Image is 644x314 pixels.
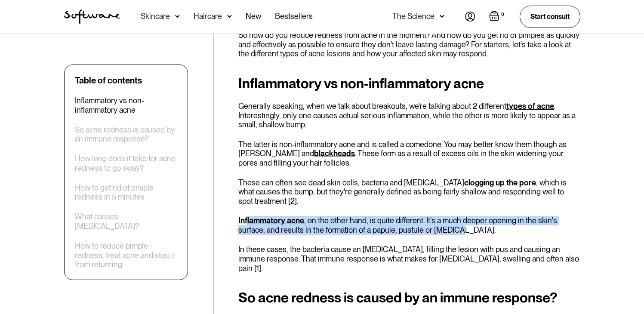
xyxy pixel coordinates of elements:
div: Table of contents [75,75,142,86]
img: arrow down [227,12,232,21]
p: So how do you reduce redness from acne in the moment? And how do you get rid of pimples as quickl... [238,31,580,58]
a: blackheads [314,149,355,158]
img: Software Logo [64,9,120,24]
div: Haircare [194,12,222,21]
img: arrow down [175,12,180,21]
a: Start consult [520,6,580,28]
a: Inflammatory vs non-inflammatory acne [75,96,177,114]
img: arrow down [440,12,444,21]
h2: So acne redness is caused by an immune response? [238,290,580,305]
a: types of acne [506,102,554,111]
p: The latter is non-inflammatory acne and is called a comedone. You may better know them though as ... [238,140,580,168]
a: Open empty cart [489,11,506,23]
a: So acne redness is caused by an immune response? [75,125,177,144]
p: Generally speaking, when we talk about breakouts, we're talking about 2 different . Interestingly... [238,102,580,129]
div: 0 [499,11,506,18]
a: Inflammatory acne [238,216,304,225]
a: How long does it take for acne redness to go away? [75,154,177,172]
a: clogging up the pore [464,178,536,187]
a: What causes [MEDICAL_DATA]? [75,212,177,231]
a: How to reduce pimple redness, treat acne and stop it from returning [75,241,177,269]
div: The Science [392,12,434,21]
p: , on the other hand, is quite different. It's a much deeper opening in the skin's surface, and re... [238,216,580,234]
a: How to get rid of pimple redness in 5 minutes [75,183,177,202]
div: Skincare [141,12,170,21]
p: These can often see dead skin cells, bacteria and [MEDICAL_DATA] , which is what causes the bump,... [238,178,580,206]
p: In these cases, the bacteria cause an [MEDICAL_DATA], filling the lesion with pus and causing an ... [238,245,580,273]
a: home [64,9,120,24]
h2: Inflammatory vs non-inflammatory acne [238,76,580,91]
